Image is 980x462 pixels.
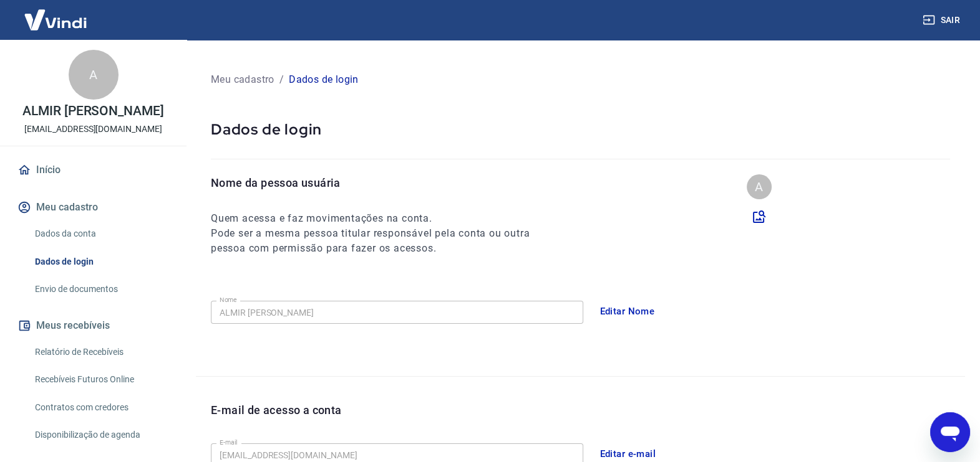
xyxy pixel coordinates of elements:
[279,72,284,87] p: /
[289,72,359,87] p: Dados de login
[24,123,162,136] p: [EMAIL_ADDRESS][DOMAIN_NAME]
[920,9,965,32] button: Sair
[22,105,164,118] p: ALMIR [PERSON_NAME]
[30,367,172,392] a: Recebíveis Futuros Online
[69,50,119,100] div: A
[211,226,553,256] h6: Pode ser a mesma pessoa titular responsável pela conta ou outra pessoa com permissão para fazer o...
[15,312,172,339] button: Meus recebíveis
[211,211,553,226] h6: Quem acessa e faz movimentações na conta.
[211,120,950,139] p: Dados de login
[30,276,172,302] a: Envio de documentos
[30,339,172,365] a: Relatório de Recebíveis
[220,438,237,447] label: E-mail
[15,1,96,39] img: Vindi
[211,402,342,418] p: E-mail de acesso a conta
[15,194,172,221] button: Meu cadastro
[220,295,237,304] label: Nome
[30,395,172,420] a: Contratos com credores
[930,412,970,452] iframe: Botão para abrir a janela de mensagens
[15,156,172,184] a: Início
[30,249,172,275] a: Dados de login
[211,72,274,87] p: Meu cadastro
[211,174,553,191] p: Nome da pessoa usuária
[593,298,662,324] button: Editar Nome
[30,422,172,448] a: Disponibilização de agenda
[747,174,772,199] div: A
[30,221,172,247] a: Dados da conta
